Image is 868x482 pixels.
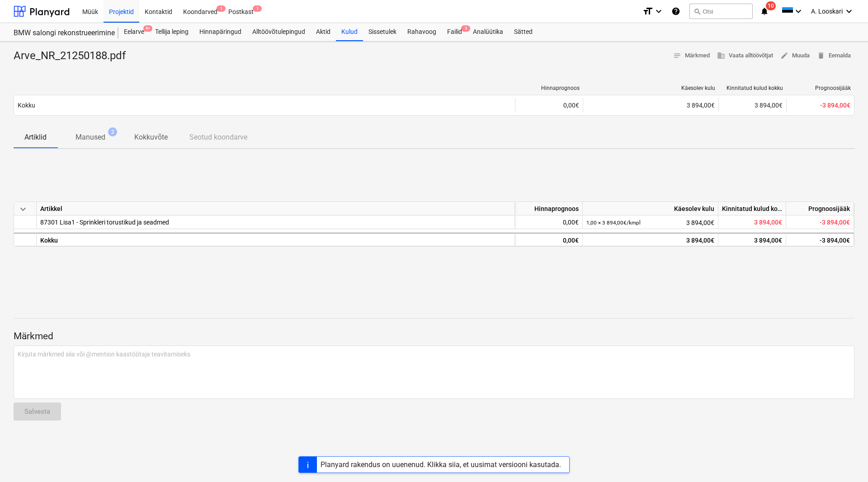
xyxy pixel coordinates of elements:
span: 3 [461,25,470,32]
span: 1 [217,5,226,12]
p: Kokkuvõte [134,132,168,143]
span: keyboard_arrow_down [18,204,28,215]
div: Arve_NR_21250188.pdf [14,49,133,63]
span: delete [817,51,825,60]
a: Tellija leping [150,23,194,41]
div: -3 894,00€ [786,233,854,246]
span: 87301 Lisa1 - Sprinkleri torustikud ja seadmed [40,219,169,226]
p: Artiklid [24,132,47,143]
div: Kinnitatud kulud kokku [718,202,786,215]
span: Vaata alltöövõtjat [717,51,773,61]
p: Manused [75,132,105,143]
a: Aktid [311,23,336,41]
div: Prognoosijääk [790,85,851,91]
div: Failid [442,23,467,41]
a: Kulud [336,23,363,41]
div: 3 894,00€ [718,98,786,112]
span: -3 894,00€ [820,102,850,109]
div: 0,00€ [515,233,583,246]
span: 3 894,00€ [754,219,782,226]
div: Hinnaprognoos [519,85,580,91]
small: 1,00 × 3 894,00€ / kmpl [586,220,641,226]
button: Vaata alltöövõtjat [713,49,777,63]
span: notes [673,51,681,60]
div: Planyard rakendus on uuenenud. Klikka siia, et uusimat versiooni kasutada. [321,460,561,469]
div: 3 894,00€ [586,234,714,247]
a: Alltöövõtulepingud [247,23,311,41]
div: 3 894,00€ [586,215,714,229]
a: Rahavoog [402,23,442,41]
span: Märkmed [673,51,710,61]
span: Eemalda [817,51,851,61]
p: Kokku [18,101,35,110]
a: Sissetulek [363,23,402,41]
p: Märkmed [14,330,854,343]
div: Eelarve [118,23,150,41]
span: 9+ [143,25,152,32]
button: Märkmed [670,49,713,63]
span: business [717,51,725,60]
span: 1 [253,5,262,12]
div: 0,00€ [515,98,583,112]
button: Eemalda [813,49,854,63]
span: edit [780,51,788,60]
iframe: Chat Widget [823,439,868,482]
div: 0,00€ [515,215,583,229]
span: Muuda [780,51,810,61]
span: 2 [108,127,117,136]
div: Kinnitatud kulud kokku [722,85,783,91]
div: 3 894,00€ [718,233,786,246]
span: -3 894,00€ [820,219,850,226]
a: Eelarve9+ [118,23,150,41]
a: Hinnapäringud [194,23,247,41]
div: BMW salongi rekonstrueerimine [14,28,108,38]
div: Käesolev kulu [583,202,718,215]
a: Analüütika [467,23,509,41]
a: Failid3 [442,23,467,41]
div: Prognoosijääk [786,202,854,215]
div: Hinnaprognoos [515,202,583,215]
a: Sätted [509,23,538,41]
button: Muuda [777,49,813,63]
div: 3 894,00€ [587,102,715,109]
div: Artikkel [37,202,515,215]
div: Kokku [37,233,515,246]
div: Käesolev kulu [587,85,715,91]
